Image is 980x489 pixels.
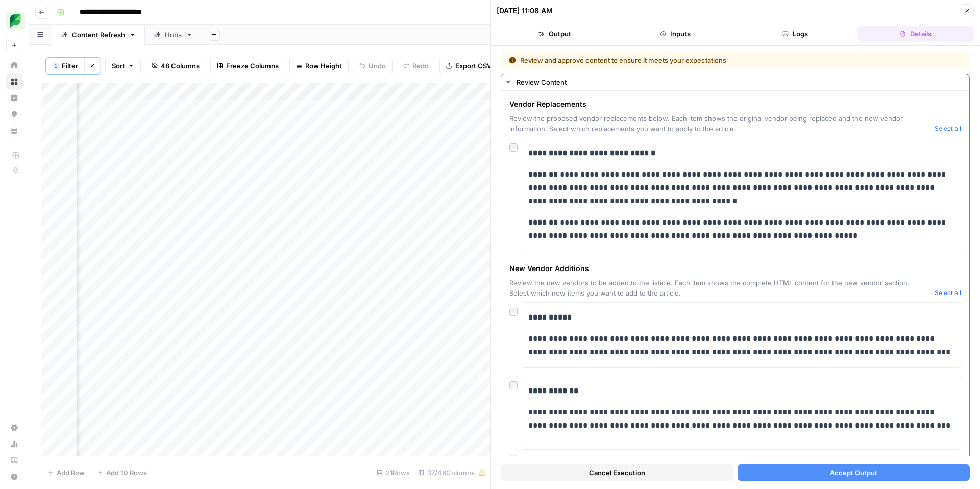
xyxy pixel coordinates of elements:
[52,25,145,45] a: Content Refresh
[6,469,22,485] button: Help + Support
[6,74,22,90] a: Browse
[6,57,22,74] a: Home
[412,61,429,71] span: Redo
[830,468,877,478] span: Accept Output
[501,74,969,90] button: Review Content
[305,61,342,71] span: Row Height
[91,464,153,481] button: Add 10 Rows
[72,30,125,40] div: Content Refresh
[46,58,84,74] button: 1Filter
[41,464,91,481] button: Add Row
[6,123,22,139] a: Your Data
[106,468,147,478] span: Add 10 Rows
[226,61,279,71] span: Freeze Columns
[112,61,125,71] span: Sort
[501,464,733,481] button: Cancel Execution
[54,62,57,70] span: 1
[589,468,645,478] span: Cancel Execution
[353,58,393,74] button: Undo
[738,26,854,42] button: Logs
[6,452,22,469] a: Learning Hub
[289,58,349,74] button: Row Height
[6,12,24,30] img: SproutSocial Logo
[6,106,22,123] a: Opportunities
[509,263,930,274] span: New Vendor Additions
[509,55,844,65] div: Review and approve content to ensure it meets your expectations
[738,464,970,481] button: Accept Output
[935,124,961,134] button: Select all
[509,278,930,298] span: Review the new vendors to be added to the listicle. Each item shows the complete HTML content for...
[517,77,963,87] div: Review Content
[439,58,498,74] button: Export CSV
[62,61,78,71] span: Filter
[145,25,202,45] a: Hubs
[210,58,285,74] button: Freeze Columns
[617,26,733,42] button: Inputs
[161,61,200,71] span: 48 Columns
[165,30,182,40] div: Hubs
[145,58,206,74] button: 48 Columns
[509,113,930,134] span: Review the proposed vendor replacements below. Each item shows the original vendor being replaced...
[6,420,22,436] a: Settings
[414,464,490,481] div: 37/48 Columns
[497,26,613,42] button: Output
[497,6,553,16] div: [DATE] 11:08 AM
[6,8,22,34] button: Workspace: SproutSocial
[6,436,22,452] a: Usage
[369,61,386,71] span: Undo
[57,468,85,478] span: Add Row
[935,288,961,298] button: Select all
[53,62,59,70] div: 1
[373,464,414,481] div: 21 Rows
[105,58,141,74] button: Sort
[397,58,435,74] button: Redo
[857,26,974,42] button: Details
[509,99,930,109] span: Vendor Replacements
[6,90,22,106] a: Insights
[455,61,492,71] span: Export CSV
